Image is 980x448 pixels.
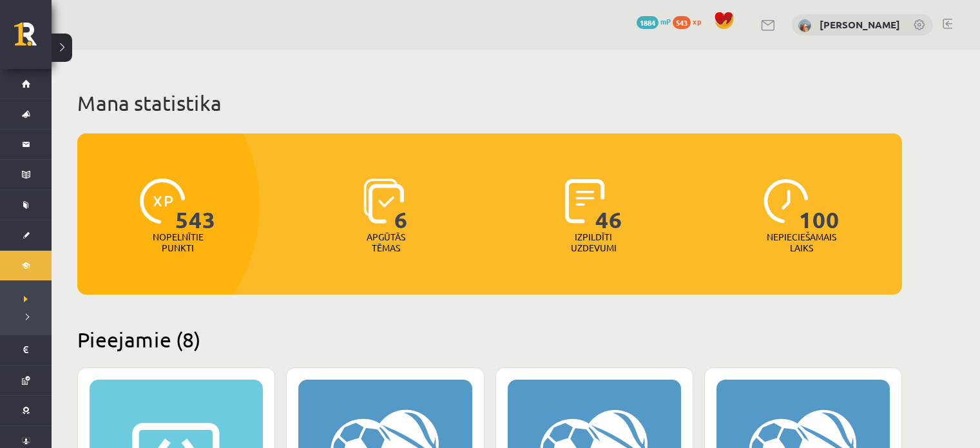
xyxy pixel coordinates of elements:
[637,16,658,29] span: 1884
[77,90,902,116] h1: Mana statistika
[565,179,605,224] img: icon-completed-tasks-ad58ae20a441b2904462921112bc710f1caf180af7a3daa7317a5a94f2d26646.svg
[140,179,185,224] img: icon-xp-0682a9bc20223a9ccc6f5883a126b849a74cddfe5390d2b41b4391c66f2066e7.svg
[764,179,809,224] img: icon-clock-7be60019b62300814b6bd22b8e044499b485619524d84068768e800edab66f18.svg
[153,231,204,253] p: Nopelnītie punkti
[767,231,836,253] p: Nepieciešamais laiks
[394,179,408,231] span: 6
[820,18,900,31] a: [PERSON_NAME]
[363,179,404,224] img: icon-learned-topics-4a711ccc23c960034f471b6e78daf4a3bad4a20eaf4de84257b87e66633f6470.svg
[660,16,671,26] span: mP
[637,16,671,26] a: 1884 mP
[799,179,840,231] span: 100
[595,179,622,231] span: 46
[175,179,216,231] span: 543
[673,16,691,29] span: 543
[693,16,701,26] span: xp
[77,327,902,352] h2: Pieejamie (8)
[361,231,411,253] p: Apgūtās tēmas
[798,19,811,32] img: Ilze Behmane-Bergmane
[568,231,619,253] p: Izpildīti uzdevumi
[673,16,707,26] a: 543 xp
[14,23,52,55] a: Rīgas 1. Tālmācības vidusskola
